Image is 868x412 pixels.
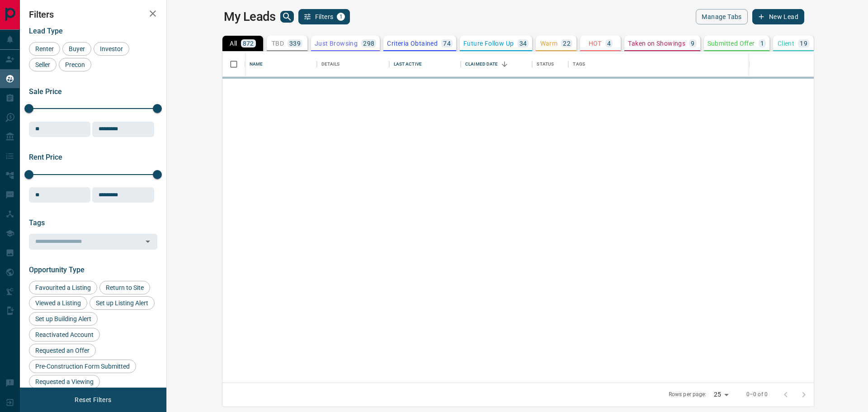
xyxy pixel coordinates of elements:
[710,388,732,401] div: 25
[245,52,316,77] div: Name
[315,40,358,47] p: Just Browsing
[250,52,263,77] div: Name
[224,9,276,24] h1: My Leads
[363,40,374,47] p: 298
[752,9,804,24] button: New Lead
[32,284,94,291] span: Favourited a Listing
[99,281,150,294] div: Return to Site
[29,153,62,161] span: Rent Price
[29,42,60,56] div: Renter
[289,40,301,47] p: 339
[32,45,57,52] span: Renter
[29,344,96,357] div: Requested an Offer
[29,375,100,388] div: Requested a Viewing
[669,391,707,398] p: Rows per page:
[69,392,117,407] button: Reset Filters
[103,284,147,291] span: Return to Site
[243,40,254,47] p: 872
[696,9,747,24] button: Manage Tabs
[573,52,585,77] div: Tags
[32,363,133,370] span: Pre-Construction Form Submitted
[32,331,97,338] span: Reactivated Account
[29,312,98,326] div: Set up Building Alert
[29,9,157,20] h2: Filters
[461,52,532,77] div: Claimed Date
[94,42,129,56] div: Investor
[29,218,45,227] span: Tags
[298,9,350,24] button: Filters1
[29,265,85,274] span: Opportunity Type
[394,52,422,77] div: Last Active
[29,328,100,341] div: Reactivated Account
[589,40,602,47] p: HOT
[387,40,438,47] p: Criteria Obtained
[389,52,461,77] div: Last Active
[32,315,94,322] span: Set up Building Alert
[800,40,807,47] p: 19
[62,61,88,68] span: Precon
[32,299,84,307] span: Viewed a Listing
[29,58,57,71] div: Seller
[778,40,794,47] p: Client
[760,40,764,47] p: 1
[338,14,344,20] span: 1
[32,61,53,68] span: Seller
[317,52,389,77] div: Details
[272,40,284,47] p: TBD
[746,391,768,398] p: 0–0 of 0
[465,52,498,77] div: Claimed Date
[59,58,91,71] div: Precon
[537,52,554,77] div: Status
[29,27,63,35] span: Lead Type
[29,87,62,96] span: Sale Price
[519,40,527,47] p: 34
[29,296,87,310] div: Viewed a Listing
[97,45,126,52] span: Investor
[708,40,755,47] p: Submitted Offer
[607,40,611,47] p: 4
[540,40,558,47] p: Warm
[29,360,136,373] div: Pre-Construction Form Submitted
[66,45,88,52] span: Buyer
[230,40,237,47] p: All
[463,40,514,47] p: Future Follow Up
[32,347,93,354] span: Requested an Offer
[90,296,155,310] div: Set up Listing Alert
[62,42,91,56] div: Buyer
[93,299,151,307] span: Set up Listing Alert
[443,40,451,47] p: 74
[568,52,855,77] div: Tags
[628,40,685,47] p: Taken on Showings
[29,281,97,294] div: Favourited a Listing
[321,52,340,77] div: Details
[32,378,97,385] span: Requested a Viewing
[142,235,154,248] button: Open
[498,58,511,71] button: Sort
[280,11,294,23] button: search button
[563,40,571,47] p: 22
[691,40,694,47] p: 9
[532,52,568,77] div: Status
